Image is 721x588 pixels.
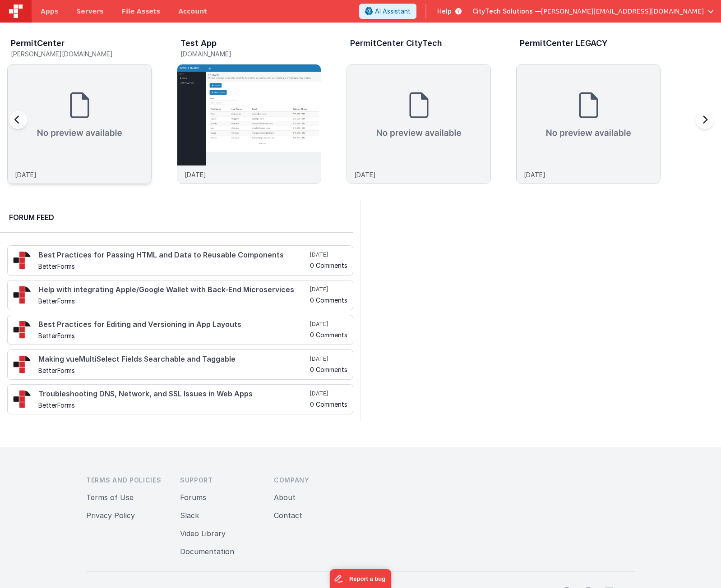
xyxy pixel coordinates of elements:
h5: BetterForms [38,367,308,374]
h5: 0 Comments [310,401,347,408]
a: Making vueMultiSelect Fields Searchable and Taggable BetterForms [DATE] 0 Comments [7,349,353,380]
h5: [DATE] [310,355,347,363]
h4: Making vueMultiSelect Fields Searchable and Taggable [38,355,308,363]
h2: Forum Feed [9,212,344,223]
p: [DATE] [354,170,376,179]
button: Documentation [180,546,234,557]
img: 295_2.png [13,355,31,373]
span: Apps [41,7,58,16]
h5: 0 Comments [310,331,347,338]
h3: PermitCenter CityTech [350,39,442,48]
a: Terms of Use [86,493,134,502]
h3: PermitCenter LEGACY [520,39,608,48]
p: [DATE] [524,170,545,179]
iframe: Marker.io feedback button [330,569,392,588]
span: [PERSON_NAME][EMAIL_ADDRESS][DOMAIN_NAME] [541,7,704,16]
p: [DATE] [185,170,206,179]
h4: Best Practices for Editing and Versioning in App Layouts [38,321,308,329]
h4: Troubleshooting DNS, Network, and SSL Issues in Web Apps [38,390,308,398]
a: Troubleshooting DNS, Network, and SSL Issues in Web Apps BetterForms [DATE] 0 Comments [7,384,353,414]
a: Slack [180,511,199,520]
span: CityTech Solutions — [472,7,541,16]
button: Slack [180,510,199,521]
h5: 0 Comments [310,297,347,303]
a: Privacy Policy [86,511,135,520]
h5: [DATE] [310,286,347,293]
button: AI Assistant [359,4,416,19]
h3: Support [180,476,259,485]
h4: Help with integrating Apple/Google Wallet with Back-End Microservices [38,286,308,294]
img: 295_2.png [13,251,31,269]
h5: [DOMAIN_NAME] [180,51,321,57]
h5: [PERSON_NAME][DOMAIN_NAME] [11,51,152,57]
h3: Terms and Policies [86,476,166,485]
h5: BetterForms [38,263,308,270]
h5: BetterForms [38,298,308,304]
a: Best Practices for Editing and Versioning in App Layouts BetterForms [DATE] 0 Comments [7,315,353,345]
a: Help with integrating Apple/Google Wallet with Back-End Microservices BetterForms [DATE] 0 Comments [7,280,353,310]
button: Contact [274,510,302,521]
img: 295_2.png [13,390,31,408]
h5: [DATE] [310,321,347,328]
h5: BetterForms [38,402,308,409]
span: Help [437,7,452,16]
h3: Test App [180,39,217,48]
img: 295_2.png [13,321,31,339]
a: About [274,493,296,502]
button: About [274,492,296,503]
h3: Company [274,476,353,485]
span: File Assets [122,7,161,16]
button: Video Library [180,528,226,539]
span: Servers [76,7,103,16]
button: Forums [180,492,206,503]
button: CityTech Solutions — [PERSON_NAME][EMAIL_ADDRESS][DOMAIN_NAME] [472,7,714,16]
h5: BetterForms [38,332,308,339]
h5: 0 Comments [310,366,347,373]
img: 295_2.png [13,286,31,304]
h3: PermitCenter [11,39,65,48]
h5: [DATE] [310,390,347,397]
span: AI Assistant [375,7,411,16]
a: Best Practices for Passing HTML and Data to Reusable Components BetterForms [DATE] 0 Comments [7,245,353,276]
h5: [DATE] [310,251,347,258]
h4: Best Practices for Passing HTML and Data to Reusable Components [38,251,308,259]
h5: 0 Comments [310,262,347,269]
